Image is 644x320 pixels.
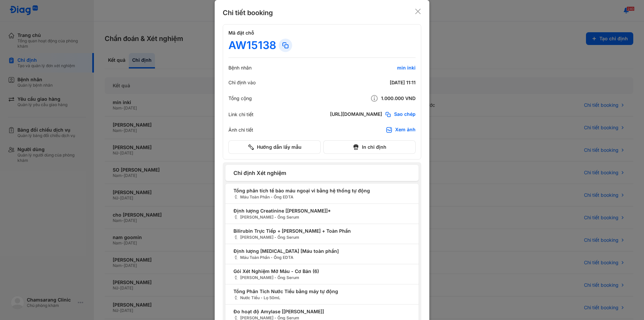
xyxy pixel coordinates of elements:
span: Đo hoạt độ Amylase [[PERSON_NAME]] [233,308,411,315]
h4: Mã đặt chỗ [228,30,416,36]
div: Tổng cộng [228,95,252,101]
div: AW15138 [228,39,276,52]
span: Bilirubin Trực Tiếp + [PERSON_NAME] + Toàn Phần [233,227,411,234]
button: Hướng dẫn lấy mẫu [228,140,321,154]
span: Máu Toàn Phần - Ống EDTA [233,194,411,200]
span: Chỉ định Xét nghiệm [233,169,411,177]
div: [URL][DOMAIN_NAME] [330,111,382,118]
span: [PERSON_NAME] - Ống Serum [233,275,411,281]
div: Chi tiết booking [223,8,273,17]
button: In chỉ định [323,140,416,154]
div: 1.000.000 VND [335,94,416,102]
div: [DATE] 11:11 [335,80,416,86]
span: Tổng Phân Tích Nước Tiểu bằng máy tự động [233,288,411,295]
span: Gói Xét Nghiệm Mỡ Máu - Cơ Bản (6) [233,268,411,275]
div: Ảnh chi tiết [228,127,253,133]
div: Link chi tiết [228,111,254,118]
span: Sao chép [394,111,416,118]
span: [PERSON_NAME] - Ống Serum [233,214,411,220]
span: [PERSON_NAME] - Ống Serum [233,234,411,240]
span: Máu Toàn Phần - Ống EDTA [233,255,411,261]
span: Định lượng [MEDICAL_DATA] [Máu toàn phần] [233,247,411,255]
span: Nước Tiểu - Lọ 50mL [233,295,411,301]
div: Xem ảnh [395,127,416,133]
div: Chỉ định vào [228,80,256,86]
span: Tổng phân tích tế bào máu ngoại vi bằng hệ thống tự động [233,187,411,194]
div: Bệnh nhân [228,65,252,71]
div: min inki [335,65,416,71]
span: Định lượng Creatinine [[PERSON_NAME]]* [233,207,411,214]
